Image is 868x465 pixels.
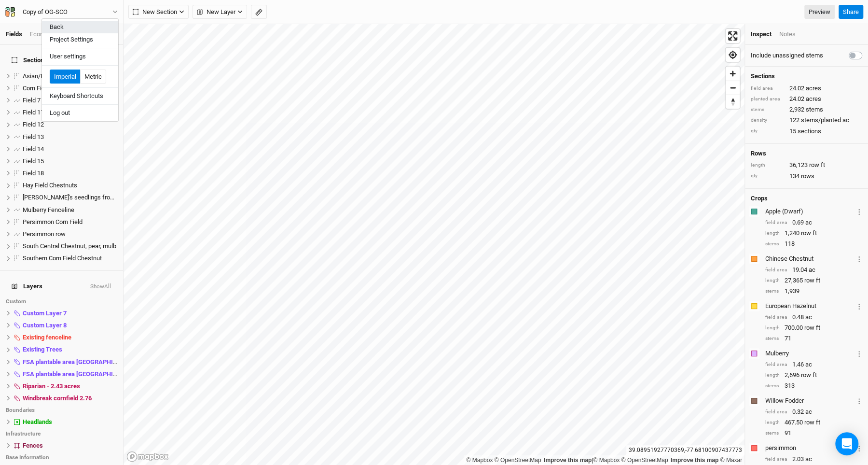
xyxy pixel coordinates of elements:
div: 2,932 [751,105,862,114]
div: Inspect [751,30,772,39]
div: Field 15 [23,157,117,165]
div: Custom Layer 7 [23,310,117,317]
button: Enter fullscreen [726,29,740,43]
div: length [765,419,780,426]
span: Southern Corn Field Chestnut [23,254,102,262]
div: 0.32 [765,408,862,416]
button: Share [839,5,863,19]
button: User settings [42,50,118,63]
div: 24.02 [751,84,862,93]
span: Sections [12,56,47,64]
button: Metric [80,70,106,84]
button: Zoom in [726,67,740,81]
button: Back [42,21,118,33]
div: stems [765,335,780,342]
span: row ft [804,276,820,285]
div: Riparian - 2.43 acres [23,382,117,390]
span: Field 7 [23,97,41,104]
div: FSA plantable area NW Field [23,370,117,378]
div: 467.50 [765,418,862,427]
button: Crop Usage [856,348,862,359]
button: Crop Usage [856,253,862,264]
button: Zoom out [726,81,740,95]
span: ac [805,360,812,369]
button: New Section [128,5,189,19]
div: length [765,372,780,379]
a: Preview [804,5,835,19]
div: Copy of OG-SCO [23,7,68,17]
div: length [751,162,785,169]
span: Field 12 [23,121,44,128]
div: 39.08951927770369 , -77.68100907437773 [626,445,744,455]
div: 313 [765,381,862,390]
div: qty [751,172,785,180]
div: persimmon [765,444,854,452]
div: field area [765,456,787,463]
div: length [765,324,780,332]
div: 19.04 [765,266,862,274]
span: Hay Field Chestnuts [23,182,77,189]
div: 0.48 [765,313,862,322]
span: Custom Layer 8 [23,322,67,329]
span: Reset bearing to north [726,95,740,109]
div: field area [765,361,787,368]
div: 1,240 [765,229,862,238]
button: Shortcut: M [251,5,267,19]
div: 15 [751,127,862,136]
div: Persimmon row [23,230,117,238]
span: row ft [801,371,817,380]
span: Mulberry Fenceline [23,206,74,213]
div: Open Intercom Messenger [835,432,858,455]
div: Headlands [23,418,117,426]
span: ac [805,455,812,464]
div: Field 18 [23,169,117,177]
span: row ft [801,229,817,238]
div: 27,365 [765,276,862,285]
span: Asian/Hybrid Persimmon U-Pick [23,72,110,80]
div: Economics [30,30,60,39]
div: Field 13 [23,133,117,141]
div: Fences [23,442,117,450]
h4: Rows [751,150,862,157]
span: Windbreak cornfield 2.76 [23,395,92,402]
div: Chinese Chestnut [765,254,854,263]
div: Field 14 [23,145,117,153]
div: field area [765,219,787,226]
a: OpenStreetMap [621,457,668,464]
div: European Hazelnut [765,302,854,310]
button: Project Settings [42,33,118,46]
a: Mapbox [466,457,493,464]
label: Include unassigned stems [751,51,823,60]
div: 700.00 [765,324,862,332]
div: 36,123 [751,161,862,169]
a: Fields [6,30,22,38]
span: Corn Field Upper Chestnut [23,85,93,92]
div: Field 11 [23,109,117,116]
span: Field 11 [23,109,44,116]
span: Existing fenceline [23,334,71,341]
span: Layers [12,282,42,290]
div: Apple (Dwarf) [765,207,854,216]
div: Asian/Hybrid Persimmon U-Pick [23,72,117,80]
div: field area [765,409,787,416]
button: Find my location [726,48,740,62]
div: South Central Chestnut, pear, mulb [23,242,117,250]
button: Keyboard Shortcuts [42,90,118,102]
div: Corn Field Upper Chestnut [23,85,117,92]
span: FSA plantable area [GEOGRAPHIC_DATA] [23,358,138,366]
a: Mapbox logo [126,451,169,462]
span: rows [801,172,814,181]
span: stems/planted ac [801,116,849,125]
span: ac [805,313,812,322]
div: 1.46 [765,360,862,369]
div: stems [765,288,780,295]
div: planted area [751,96,785,103]
div: stems [765,430,780,437]
span: Field 15 [23,157,44,165]
button: Copy of OG-SCO [5,7,118,17]
div: 24.02 [751,95,862,103]
span: Headlands [23,418,52,425]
